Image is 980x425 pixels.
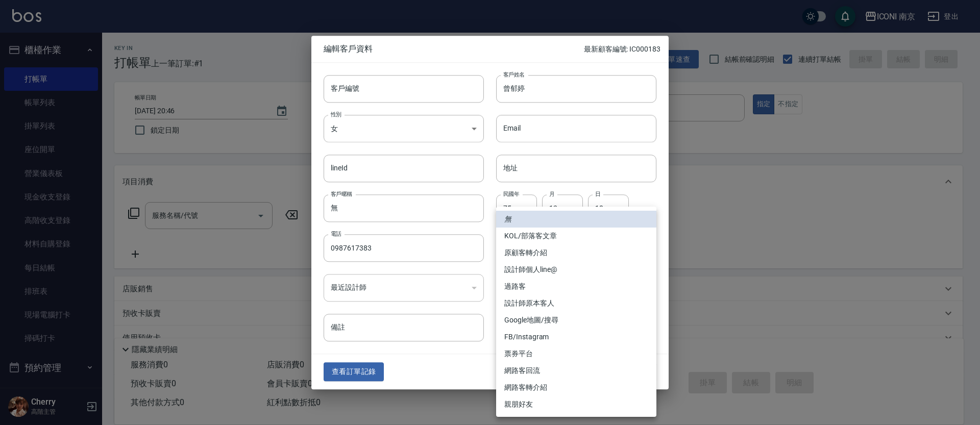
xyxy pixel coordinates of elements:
li: 網路客轉介紹 [496,379,656,396]
li: 網路客回流 [496,362,656,379]
li: KOL/部落客文章 [496,228,656,244]
em: 無 [504,214,511,224]
li: 票券平台 [496,345,656,362]
li: 親朋好友 [496,396,656,413]
li: 設計師原本客人 [496,295,656,312]
li: 原顧客轉介紹 [496,244,656,261]
li: 過路客 [496,278,656,295]
li: Google地圖/搜尋 [496,312,656,329]
li: 設計師個人line@ [496,261,656,278]
li: FB/Instagram [496,329,656,345]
